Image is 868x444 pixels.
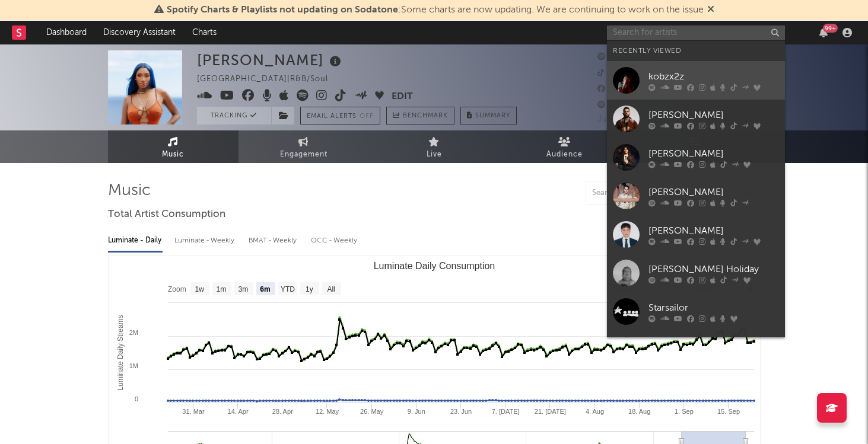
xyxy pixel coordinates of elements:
[597,53,651,61] span: 5,479,242
[369,130,500,163] a: Live
[280,148,328,162] span: Engagement
[597,101,723,109] span: 9,507,833 Monthly Listeners
[311,231,358,251] div: OCC - Weekly
[272,408,292,415] text: 28. Apr
[586,189,711,198] input: Search by song name or URL
[475,113,510,119] span: Summary
[373,261,495,271] text: Luminate Daily Consumption
[607,61,785,100] a: kobzx2z
[534,408,565,415] text: 21. [DATE]
[216,285,226,293] text: 1m
[427,148,442,162] span: Live
[197,50,344,70] div: [PERSON_NAME]
[238,285,248,293] text: 3m
[597,69,653,77] span: 4,000,000
[306,285,313,293] text: 1y
[613,44,779,58] div: Recently Viewed
[607,25,785,40] input: Search for artists
[360,113,374,120] em: Off
[386,107,454,124] a: Benchmark
[717,408,740,415] text: 15. Sep
[108,231,163,251] div: Luminate - Daily
[450,408,471,415] text: 23. Jun
[195,285,204,293] text: 1w
[648,146,779,161] div: [PERSON_NAME]
[134,395,138,403] text: 0
[607,331,785,369] a: RIKA
[607,100,785,138] a: [PERSON_NAME]
[648,223,779,238] div: [PERSON_NAME]
[674,408,693,415] text: 1. Sep
[597,116,667,123] span: Jump Score: 72.4
[360,408,384,415] text: 26. May
[392,90,413,104] button: Edit
[648,262,779,276] div: [PERSON_NAME] Holiday
[607,254,785,292] a: [PERSON_NAME] Holiday
[546,148,583,162] span: Audience
[819,28,828,37] button: 99+
[184,21,225,44] a: Charts
[648,108,779,122] div: [PERSON_NAME]
[327,285,335,293] text: All
[628,408,650,415] text: 18. Aug
[108,207,225,222] span: Total Artist Consumption
[197,107,271,124] button: Tracking
[648,69,779,84] div: kobzx2z
[607,292,785,331] a: Starsailor
[597,85,653,93] span: 6,400,000
[280,285,294,293] text: YTD
[585,408,603,415] text: 4. Aug
[239,130,369,163] a: Engagement
[823,24,838,33] div: 99 +
[227,408,248,415] text: 14. Apr
[95,21,184,44] a: Discovery Assistant
[38,21,95,44] a: Dashboard
[491,408,519,415] text: 7. [DATE]
[162,148,184,162] span: Music
[607,177,785,215] a: [PERSON_NAME]
[300,107,380,124] button: Email AlertsOff
[407,408,425,415] text: 9. Jun
[129,329,138,336] text: 2M
[197,72,342,87] div: [GEOGRAPHIC_DATA] | R&B/Soul
[182,408,205,415] text: 31. Mar
[260,285,270,293] text: 6m
[648,301,779,315] div: Starsailor
[174,231,237,251] div: Luminate - Weekly
[116,315,124,390] text: Luminate Daily Streams
[500,130,630,163] a: Audience
[129,362,138,369] text: 1M
[460,107,517,124] button: Summary
[607,215,785,254] a: [PERSON_NAME]
[315,408,339,415] text: 12. May
[167,5,704,15] span: : Some charts are now updating. We are continuing to work on the issue
[108,130,239,163] a: Music
[648,185,779,199] div: [PERSON_NAME]
[403,109,448,123] span: Benchmark
[607,138,785,177] a: [PERSON_NAME]
[168,285,186,293] text: Zoom
[167,5,398,15] span: Spotify Charts & Playlists not updating on Sodatone
[707,5,714,15] span: Dismiss
[249,231,299,251] div: BMAT - Weekly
